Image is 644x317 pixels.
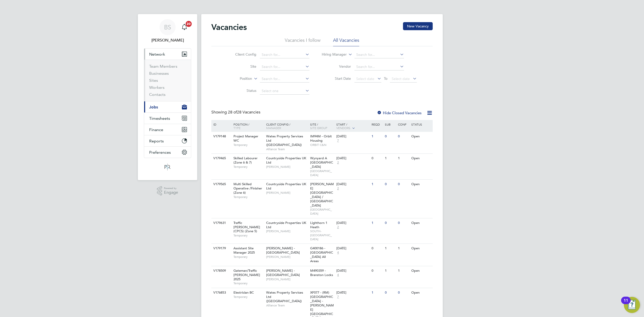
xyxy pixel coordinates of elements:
li: Vacancies I follow [285,37,320,46]
span: M490359 - Branston Locks [310,268,333,277]
span: Traffic [PERSON_NAME] (CPCS) (Zone 5) [233,221,260,233]
span: SOUTH-[GEOGRAPHIC_DATA] [310,229,334,241]
input: Select one [260,88,309,95]
div: Open [410,244,432,253]
div: 0 [384,132,397,141]
a: Contacts [149,92,166,97]
span: [PERSON_NAME] [266,165,308,169]
label: Start Date [322,76,351,81]
span: Select date [356,76,374,81]
span: [PERSON_NAME] [266,229,308,233]
img: psrsolutions-logo-retina.png [163,163,172,171]
div: Conf [397,120,410,129]
span: Wates Property Services Ltd ([GEOGRAPHIC_DATA]) [266,290,303,303]
div: Start / [335,120,370,133]
span: 7 [336,139,340,143]
span: Jobs [149,105,158,109]
button: Network [144,49,191,60]
span: 2 [336,161,340,165]
span: Vendors [336,126,350,130]
div: 0 [370,154,383,163]
span: Skilled Labourer (Zone 6 & 7) [233,156,258,165]
div: Open [410,132,432,141]
div: V179148 [212,132,230,141]
span: [PERSON_NAME] [266,255,308,259]
div: 1 [370,288,383,297]
span: [PERSON_NAME] - [GEOGRAPHIC_DATA] [266,246,300,255]
div: Open [410,218,432,228]
span: [PERSON_NAME] [266,191,308,195]
span: Multi Skilled Operative /Finisher (Zone 6) [233,182,262,195]
span: Lighthorn 1 Heath [310,221,327,229]
span: [GEOGRAPHIC_DATA] [310,169,334,177]
span: Countryside Properties UK Ltd [266,156,306,165]
div: Status [410,120,432,129]
span: Temporary [233,165,264,169]
div: 0 [397,218,410,228]
button: Finance [144,124,191,135]
div: [DATE] [336,182,369,186]
div: Site / [309,120,335,132]
div: [DATE] [336,246,369,251]
button: Preferences [144,147,191,158]
div: 11 [624,300,628,307]
span: Electrician BC [233,290,254,295]
div: Showing [211,110,261,115]
span: Finance [149,127,163,132]
button: Timesheets [144,113,191,124]
div: 1 [370,132,383,141]
input: Search for... [260,75,309,83]
span: Alliance Team [266,147,308,151]
button: Open Resource Center, 11 new notifications [624,297,640,313]
div: 0 [370,244,383,253]
span: Beth Seddon [144,37,191,43]
div: [DATE] [336,221,369,225]
span: 4 [336,251,340,255]
input: Search for... [354,51,404,58]
input: Search for... [354,63,404,70]
span: Gateman/Traffic [PERSON_NAME] 2025 [233,268,260,281]
div: ID [212,120,230,129]
div: V179465 [212,154,230,163]
span: To [382,75,389,82]
div: Reqd [370,120,383,129]
a: Businesses [149,71,169,76]
span: Wates Property Services Ltd ([GEOGRAPHIC_DATA]) [266,134,303,147]
span: [PERSON_NAME] - [GEOGRAPHIC_DATA] [266,268,300,277]
h2: Vacancies [211,22,247,32]
a: 20 [179,19,189,35]
div: Sub [384,120,397,129]
span: 7 [336,295,340,299]
label: Hiring Manager [318,52,347,57]
div: V179179 [212,244,230,253]
div: 1 [397,266,410,275]
span: Engage [164,190,178,195]
a: Sites [149,78,158,83]
div: 1 [384,266,397,275]
span: Type [233,126,240,130]
span: Temporary [233,255,264,259]
button: Jobs [144,101,191,112]
span: Powered by [164,186,178,190]
div: Open [410,154,432,163]
span: BS [164,24,171,30]
div: [DATE] [336,291,369,295]
span: Project Manager WC [233,134,258,143]
a: Team Members [149,64,177,69]
div: 1 [384,244,397,253]
button: Reports [144,135,191,146]
label: Site [227,64,256,69]
div: 1 [397,154,410,163]
div: 0 [370,266,383,275]
div: 0 [384,218,397,228]
span: [PERSON_NAME][GEOGRAPHIC_DATA] / [GEOGRAPHIC_DATA] [310,182,334,207]
div: Open [410,266,432,275]
div: V179631 [212,218,230,228]
div: 0 [397,180,410,189]
span: Countryside Properties UK Ltd [266,221,306,229]
span: Countryside Properties UK Ltd [266,182,306,190]
li: All Vacancies [333,37,359,46]
span: Temporary [233,281,264,285]
span: Select date [392,76,410,81]
div: 0 [384,180,397,189]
